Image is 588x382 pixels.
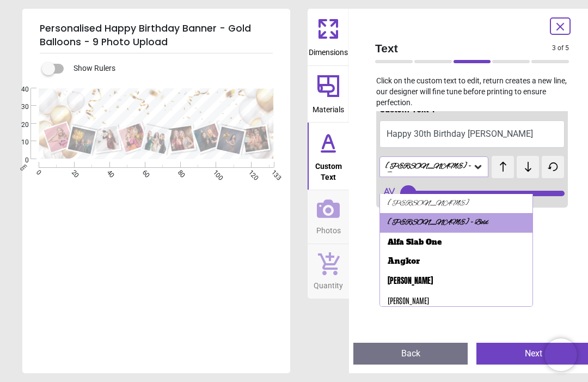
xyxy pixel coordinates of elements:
[18,162,28,172] span: cm
[8,156,29,165] span: 0
[308,244,349,299] button: Quantity
[379,120,565,148] button: Happy 30th Birthday [PERSON_NAME]
[48,62,290,75] div: Show Rulers
[314,275,343,292] span: Quantity
[388,217,488,228] div: [PERSON_NAME] - Bold
[308,9,349,65] button: Dimensions
[388,198,469,209] div: [PERSON_NAME]
[388,276,433,287] div: [PERSON_NAME]
[375,40,552,56] span: Text
[552,44,569,53] span: 3 of 5
[8,120,29,130] span: 20
[8,85,29,94] span: 40
[40,17,273,53] h5: Personalised Happy Birthday Banner - Gold Balloons - 9 Photo Upload
[313,99,344,116] span: Materials
[308,66,349,123] button: Materials
[8,138,29,147] span: 10
[316,220,341,237] span: Photos
[353,343,468,365] button: Back
[8,102,29,112] span: 30
[309,42,348,58] span: Dimensions
[384,162,473,172] div: [PERSON_NAME] - Bold
[388,295,429,306] div: [PERSON_NAME]
[388,237,442,248] div: Alfa Slab One
[309,156,348,183] span: Custom Text
[388,256,420,267] div: Angkor
[544,338,577,371] iframe: Brevo live chat
[308,123,349,190] button: Custom Text
[308,190,349,244] button: Photos
[366,76,578,108] p: Click on the custom text to edit, return creates a new line, our designer will fine tune before p...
